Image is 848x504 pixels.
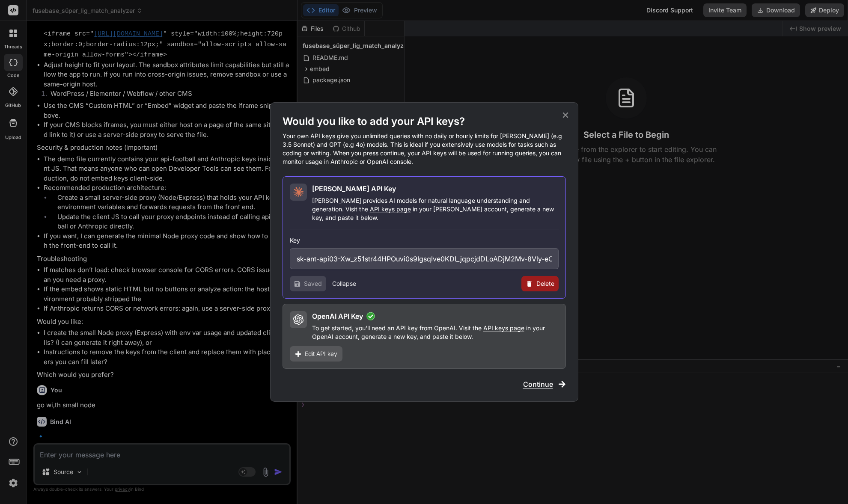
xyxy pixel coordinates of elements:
[483,324,524,332] span: API keys page
[536,279,554,288] span: Delete
[312,184,396,194] h2: [PERSON_NAME] API Key
[370,205,411,213] span: API keys page
[290,248,559,269] input: Enter API Key
[523,379,553,389] span: Continue
[312,311,363,321] h2: OpenAI API Key
[312,324,559,341] p: To get started, you'll need an API key from OpenAI. Visit the in your OpenAI account, generate a ...
[305,350,337,358] span: Edit API key
[283,132,566,166] p: Your own API keys give you unlimited queries with no daily or hourly limits for [PERSON_NAME] (e....
[521,276,559,291] button: Delete
[332,279,356,288] button: Collapse
[312,196,559,222] p: [PERSON_NAME] provides AI models for natural language understanding and generation. Visit the in ...
[290,236,559,245] h3: Key
[523,379,566,389] button: Continue
[283,115,566,128] h1: Would you like to add your API keys?
[304,279,322,288] span: Saved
